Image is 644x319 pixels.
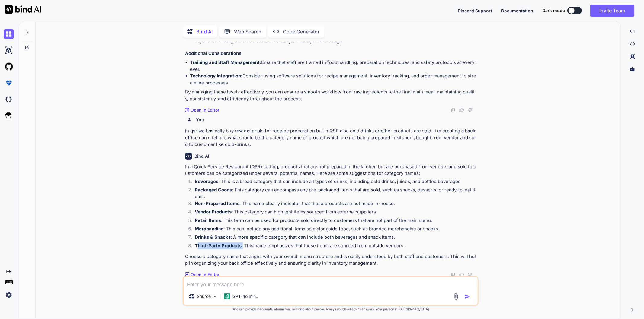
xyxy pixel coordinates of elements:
[185,253,477,267] p: Choose a category name that aligns with your overall menu structure and is easily understood by b...
[195,209,232,215] strong: Vendor Products
[453,293,460,300] img: attachment
[4,29,14,39] img: chat
[195,234,231,240] strong: Drinks & Snacks
[195,234,477,241] p: : A more specific category that can include both beverages and snack items.
[185,128,477,148] p: in qsr we basically buy raw materials for receipe preparation but in QSR also cold drinks or othe...
[459,272,464,277] img: like
[194,153,209,159] h6: Bind AI
[195,243,242,248] strong: Third-Party Products
[196,28,213,35] p: Bind AI
[185,163,477,177] p: In a Quick Service Restaurant (QSR) setting, products that are not prepared in the kitchen but ar...
[468,108,473,112] img: dislike
[501,8,533,14] button: Documentation
[195,178,477,185] p: : This is a broad category that can include all types of drinks, including cold drinks, juices, a...
[185,89,477,102] p: By managing these levels effectively, you can ensure a smooth workflow from raw ingredients to th...
[4,94,14,104] img: darkCloudIdeIcon
[195,200,477,207] p: : This name clearly indicates that these products are not made in-house.
[458,8,492,13] span: Discord Support
[5,5,41,14] img: Bind AI
[195,187,477,200] p: : This category can encompass any pre-packaged items that are sold, such as snacks, desserts, or ...
[451,108,456,112] img: copy
[196,117,204,123] h6: You
[190,73,477,86] li: Consider using software solutions for recipe management, inventory tracking, and order management...
[195,201,239,206] strong: Non-Prepared Items
[190,59,477,73] li: Ensure that staff are trained in food handling, preparation techniques, and safety protocols at e...
[234,28,261,35] p: Web Search
[190,73,242,79] strong: Technology Integration:
[191,272,219,278] p: Open in Editor
[4,290,14,300] img: settings
[195,242,477,249] p: : This name emphasizes that these items are sourced from outside vendors.
[195,217,477,224] p: : This term can be used for products sold directly to customers that are not part of the main menu.
[195,209,477,216] p: : This category can highlight items sourced from external suppliers.
[4,78,14,88] img: premium
[464,294,470,300] img: icon
[232,293,258,299] p: GPT-4o min..
[195,226,477,232] p: : This can include any additional items sold alongside food, such as branded merchandise or snacks.
[451,272,456,277] img: copy
[224,293,230,299] img: GPT-4o mini
[191,107,219,113] p: Open in Editor
[213,294,218,299] img: Pick Models
[542,8,565,14] span: Dark mode
[195,187,232,193] strong: Packaged Goods
[4,62,14,72] img: githubLight
[195,217,221,223] strong: Retail Items
[459,108,464,112] img: like
[183,307,479,311] p: Bind can provide inaccurate information, including about people. Always double-check its answers....
[190,59,261,65] strong: Training and Staff Management:
[195,226,223,232] strong: Merchandise
[590,5,634,17] button: Invite Team
[283,28,319,35] p: Code Generator
[458,8,492,14] button: Discord Support
[468,272,473,277] img: dislike
[197,293,211,299] p: Source
[501,8,533,13] span: Documentation
[4,45,14,55] img: ai-studio
[185,50,477,57] h3: Additional Considerations
[195,178,218,184] strong: Beverages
